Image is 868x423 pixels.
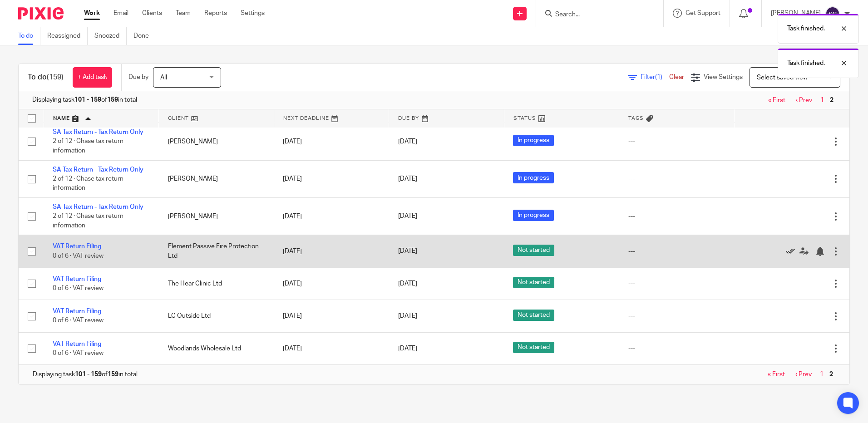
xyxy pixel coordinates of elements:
span: Not started [513,310,554,321]
a: VAT Return Filing [53,308,101,315]
a: 1 [820,97,824,103]
td: [DATE] [274,235,389,267]
p: Task finished. [787,24,825,33]
a: + Add task [73,67,112,88]
td: [DATE] [274,160,389,197]
span: [DATE] [398,345,417,352]
a: To do [18,27,40,45]
div: --- [628,212,725,221]
td: LC Outside Ltd [159,300,274,332]
a: Work [84,9,100,18]
span: 0 of 6 · VAT review [53,318,104,324]
a: VAT Return Filing [53,341,101,347]
td: [DATE] [274,198,389,235]
span: In progress [513,210,554,221]
p: Task finished. [787,59,825,68]
b: 159 [107,97,118,103]
span: Not started [513,245,554,256]
div: --- [628,247,725,256]
a: Reassigned [47,27,88,45]
span: Displaying task of in total [33,370,138,379]
a: Email [113,9,128,18]
a: Settings [241,9,265,18]
a: Done [133,27,156,45]
a: ‹ Prev [795,371,812,378]
span: All [160,74,167,81]
img: Pixie [18,7,64,20]
span: 2 of 12 · Chase tax return information [53,176,123,192]
td: [PERSON_NAME] [159,123,274,160]
p: Due by [128,73,148,82]
b: 159 [108,371,118,378]
h1: To do [28,73,64,82]
span: [DATE] [398,138,417,145]
span: Not started [513,342,554,353]
b: 101 - 159 [74,97,101,103]
a: SA Tax Return - Tax Return Only [53,167,143,173]
span: In progress [513,135,554,146]
span: (159) [47,74,64,81]
td: Woodlands Wholesale Ltd [159,332,274,364]
nav: pager [764,97,836,104]
span: 2 [827,369,835,380]
a: SA Tax Return - Tax Return Only [53,129,143,135]
span: Select saved view [757,74,808,81]
a: Mark as done [786,246,799,256]
div: --- [628,174,725,183]
a: 1 [820,371,824,378]
a: Snoozed [94,27,127,45]
span: [DATE] [398,313,417,319]
td: [PERSON_NAME] [159,198,274,235]
a: ‹ Prev [796,97,812,103]
a: SA Tax Return - Tax Return Only [53,204,143,210]
td: [DATE] [274,300,389,332]
a: Team [176,9,191,18]
img: svg%3E [825,6,840,21]
div: --- [628,279,725,288]
span: 0 of 6 · VAT review [53,350,104,356]
td: [DATE] [274,267,389,300]
td: [DATE] [274,123,389,160]
span: Tags [628,116,644,121]
span: 0 of 6 · VAT review [53,285,104,291]
span: In progress [513,172,554,183]
td: [DATE] [274,332,389,364]
td: [PERSON_NAME] [159,160,274,197]
div: --- [628,344,725,353]
span: Not started [513,277,554,288]
span: 2 of 12 · Chase tax return information [53,138,123,154]
nav: pager [763,371,835,378]
span: [DATE] [398,248,417,255]
a: VAT Return Filing [53,243,101,250]
div: --- [628,311,725,320]
span: 0 of 6 · VAT review [53,253,104,259]
a: Reports [204,9,227,18]
td: The Hear Clinic Ltd [159,267,274,300]
div: --- [628,137,725,146]
a: Clients [142,9,162,18]
span: [DATE] [398,213,417,220]
a: « First [768,97,785,103]
span: 2 of 12 · Chase tax return information [53,213,123,229]
span: Displaying task of in total [32,95,137,104]
a: « First [768,371,785,378]
a: VAT Return Filing [53,276,101,282]
span: [DATE] [398,176,417,182]
span: 2 [828,95,836,106]
span: [DATE] [398,280,417,287]
td: Element Passive Fire Protection Ltd [159,235,274,267]
b: 101 - 159 [75,371,102,378]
